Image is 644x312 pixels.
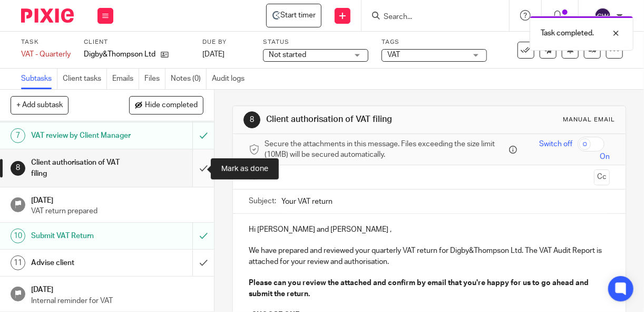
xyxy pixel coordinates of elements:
div: 11 [11,256,25,270]
span: Switch off [539,139,572,149]
span: Start timer [280,10,316,21]
h1: Client authorisation of VAT filing [31,155,132,182]
label: Subject: [249,196,276,206]
div: 10 [11,229,25,243]
label: Client [84,38,189,46]
a: Subtasks [21,69,57,89]
span: [DATE] [202,51,225,58]
a: Client tasks [63,69,107,89]
div: Manual email [563,116,615,124]
a: Digby&Thompson Ltd - VAT - Quarterly [266,4,321,27]
span: Not started [269,51,306,59]
a: Audit logs [212,69,250,89]
p: Digby&Thompson Ltd [84,49,155,60]
label: To: [249,172,260,183]
h1: Client authorisation of VAT filing [266,114,452,125]
p: Hi [PERSON_NAME] and [PERSON_NAME] , [249,224,610,235]
label: Due by [202,38,250,46]
h1: [DATE] [31,193,204,206]
strong: Please can you review the attached and confirm by email that you're happy for us to go ahead and ... [249,279,590,297]
p: VAT return prepared [31,206,204,216]
p: We have prepared and reviewed your quarterly VAT return for Digby&Thompson Ltd. The VAT Audit Rep... [249,245,610,267]
div: 8 [11,161,25,176]
span: Hide completed [145,101,198,110]
label: Task [21,38,71,46]
span: On [600,152,610,162]
button: Hide completed [129,96,203,114]
button: Cc [594,169,610,185]
p: Task completed. [541,28,594,39]
a: Emails [112,69,139,89]
div: 8 [243,111,260,128]
h1: VAT review by Client Manager [31,128,132,144]
span: Secure the attachments in this message. Files exceeding the size limit (10MB) will be secured aut... [265,139,506,160]
span: VAT [387,51,400,59]
img: Pixie [21,8,74,23]
button: + Add subtask [11,96,69,114]
h1: [DATE] [31,282,204,295]
a: Notes (0) [171,69,207,89]
div: 7 [11,128,25,143]
h1: Submit VAT Return [31,228,132,244]
img: svg%3E [594,7,611,24]
h1: Advise client [31,255,132,271]
div: VAT - Quarterly [21,49,71,60]
label: Status [263,38,368,46]
a: Files [144,69,165,89]
p: Internal reminder for VAT [31,296,204,306]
